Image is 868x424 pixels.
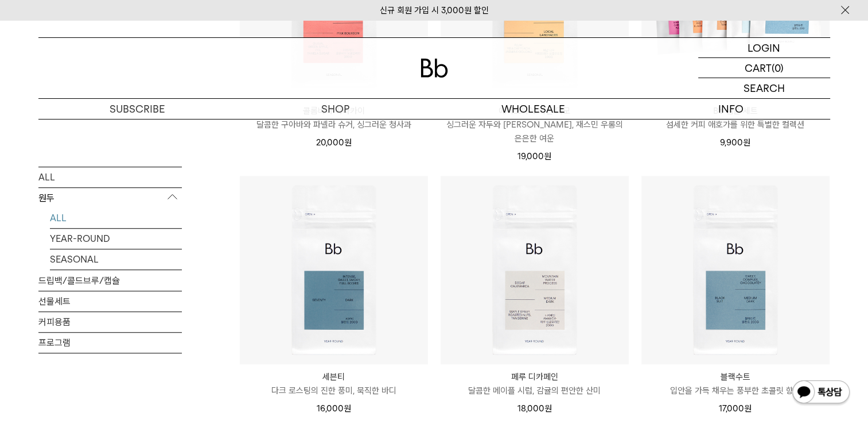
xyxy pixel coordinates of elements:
span: 17,000 [719,403,752,414]
a: 블랙수트 입안을 가득 채우는 풍부한 초콜릿 향미 [641,370,830,398]
a: 세븐티 다크 로스팅의 진한 풍미, 묵직한 바디 [240,370,428,398]
span: 16,000 [317,403,351,414]
img: 페루 디카페인 [441,176,629,364]
a: 신규 회원 가입 시 3,000원 할인 [380,5,489,16]
p: CART [745,58,772,78]
p: 세븐티 [240,370,428,384]
p: 싱그러운 자두와 [PERSON_NAME], 재스민 우롱의 은은한 여운 [441,118,629,145]
span: 원 [743,137,750,148]
p: LOGIN [748,38,780,57]
a: SEASONAL [50,249,182,269]
a: 드립백/콜드브루/캡슐 [38,271,182,291]
span: 20,000 [316,137,352,148]
a: CART (0) [698,58,830,78]
p: (0) [772,58,784,78]
img: 블랙수트 [641,176,830,364]
a: ALL [50,208,182,228]
span: 원 [344,403,351,414]
a: ALL [38,167,182,187]
img: 카카오톡 채널 1:1 채팅 버튼 [791,379,851,407]
span: 원 [344,137,352,148]
img: 로고 [421,59,448,78]
p: 다크 로스팅의 진한 풍미, 묵직한 바디 [240,384,428,398]
p: 블랙수트 [641,370,830,384]
span: 원 [544,403,552,414]
a: SUBSCRIBE [38,99,236,119]
p: 달콤한 구아바와 파넬라 슈거, 싱그러운 청사과 [240,118,428,132]
p: 페루 디카페인 [441,370,629,384]
a: 커피용품 [38,312,182,332]
span: 원 [544,151,551,161]
p: INFO [632,99,830,119]
p: 원두 [38,188,182,209]
span: 원 [744,403,752,414]
p: 달콤한 메이플 시럽, 감귤의 편안한 산미 [441,384,629,398]
a: 에티오피아 비샨 디모 싱그러운 자두와 [PERSON_NAME], 재스민 우롱의 은은한 여운 [441,104,629,145]
p: WHOLESALE [434,99,632,119]
a: LOGIN [698,38,830,58]
span: 18,000 [517,403,552,414]
a: 페루 디카페인 달콤한 메이플 시럽, 감귤의 편안한 산미 [441,370,629,398]
a: YEAR-ROUND [50,229,182,249]
p: SEARCH [744,78,785,98]
p: 섬세한 커피 애호가를 위한 특별한 컬렉션 [641,118,830,132]
span: 9,900 [720,137,750,148]
a: 선물세트 [38,291,182,311]
a: SHOP [236,99,434,119]
p: 입안을 가득 채우는 풍부한 초콜릿 향미 [641,384,830,398]
span: 19,000 [517,151,551,161]
img: 세븐티 [240,176,428,364]
a: 프로그램 [38,333,182,353]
